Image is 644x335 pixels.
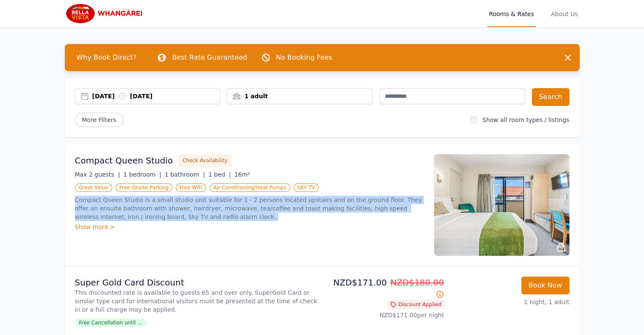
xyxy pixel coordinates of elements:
div: 1 adult [227,92,372,100]
span: Free WiFi [176,183,206,192]
label: Show all room types / listings [482,116,569,123]
img: Bella Vista Whangarei [65,3,146,24]
span: Max 2 guests | [75,171,120,178]
span: Free Cancellation until ... [75,318,146,327]
span: More Filters [75,113,124,127]
span: 1 bed | [208,171,231,178]
button: Search [532,88,569,106]
p: 1 night, 1 adult [451,298,569,306]
div: [DATE] [DATE] [92,92,220,100]
p: Super Gold Card Discount [75,277,319,288]
span: SKY TV [293,183,319,192]
span: Free Onsite Parking [116,183,172,192]
span: Why Book Direct? [70,49,144,66]
p: Compact Queen Studio is a small studio unit suitable for 1 - 2 persons located upstairs and on th... [75,196,424,221]
p: This discounted rate is available to guests 65 and over only. SuperGold Card or similar type card... [75,288,319,314]
span: NZD$180.00 [390,277,444,288]
span: 1 bathroom | [165,171,205,178]
span: 16m² [234,171,250,178]
button: Check Availability [178,154,232,167]
span: Air Conditioning/Heat Pumps [210,183,290,192]
p: NZD$171.00 [326,277,444,300]
h3: Compact Queen Studio [75,155,173,166]
span: Discount Applied [387,300,444,309]
div: Show more > [75,223,424,231]
p: Best Rate Guaranteed [172,53,247,63]
p: NZD$171.00 per night [326,311,444,319]
span: 1 bedroom | [123,171,161,178]
span: Great Value [75,183,112,192]
p: No Booking Fees [276,53,332,63]
button: Book Now [521,277,569,294]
